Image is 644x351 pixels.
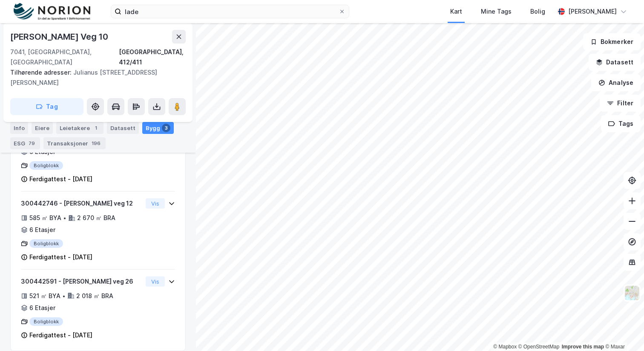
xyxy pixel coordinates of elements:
[29,291,60,301] div: 521 ㎡ BYA
[10,47,119,67] div: 7041, [GEOGRAPHIC_DATA], [GEOGRAPHIC_DATA]
[10,67,179,88] div: Julianus [STREET_ADDRESS][PERSON_NAME]
[530,6,545,17] div: Bolig
[10,137,40,149] div: ESG
[142,122,174,134] div: Bygg
[450,6,462,17] div: Kart
[107,122,139,134] div: Datasett
[29,213,61,223] div: 585 ㎡ BYA
[562,344,604,350] a: Improve this map
[29,174,92,184] div: Ferdigattest - [DATE]
[481,6,512,17] div: Mine Tags
[10,30,110,44] div: [PERSON_NAME] Veg 10
[518,344,560,350] a: OpenStreetMap
[568,6,617,17] div: [PERSON_NAME]
[121,5,339,18] input: Søk på adresse, matrikkel, gårdeiere, leietakere eller personer
[27,139,37,148] div: 79
[29,303,55,313] div: 6 Etasjer
[583,33,641,50] button: Bokmerker
[119,47,186,67] div: [GEOGRAPHIC_DATA], 412/411
[29,330,92,340] div: Ferdigattest - [DATE]
[77,213,115,223] div: 2 670 ㎡ BRA
[10,98,83,115] button: Tag
[76,291,113,301] div: 2 018 ㎡ BRA
[43,137,106,149] div: Transaksjoner
[14,3,90,20] img: norion-logo.80e7a08dc31c2e691866.png
[162,124,170,132] div: 3
[21,276,142,287] div: 300442591 - [PERSON_NAME] veg 26
[601,115,641,132] button: Tags
[90,139,102,148] div: 196
[62,293,66,299] div: •
[92,124,100,132] div: 1
[146,276,165,287] button: Vis
[601,310,644,351] iframe: Chat Widget
[591,74,641,91] button: Analyse
[146,198,165,209] button: Vis
[493,344,517,350] a: Mapbox
[624,285,640,301] img: Z
[21,198,142,209] div: 300442746 - [PERSON_NAME] veg 12
[63,215,66,221] div: •
[589,54,641,71] button: Datasett
[601,310,644,351] div: Kontrollprogram for chat
[600,95,641,112] button: Filter
[29,252,92,262] div: Ferdigattest - [DATE]
[29,225,55,235] div: 6 Etasjer
[32,122,53,134] div: Eiere
[10,122,28,134] div: Info
[56,122,103,134] div: Leietakere
[10,69,73,76] span: Tilhørende adresser:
